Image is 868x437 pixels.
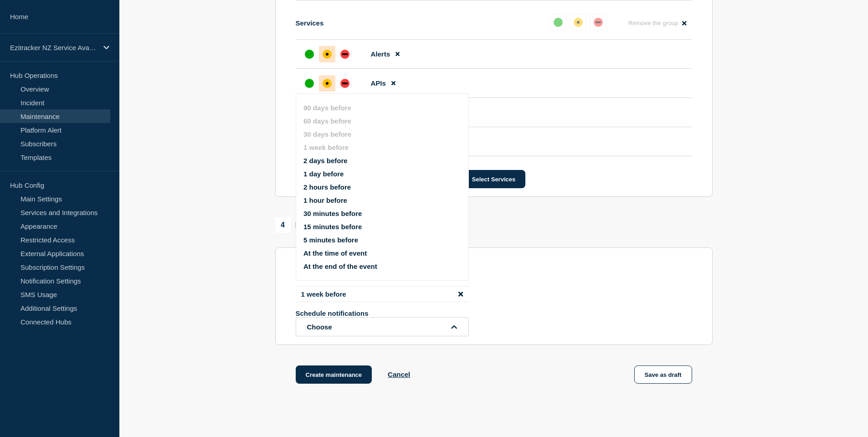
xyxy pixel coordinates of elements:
button: open dropdown [296,317,469,336]
button: Save as draft [634,365,692,384]
p: Schedule notifications [296,309,442,317]
div: down [340,50,349,59]
button: At the time of event [303,249,367,257]
p: Ezitracker NZ Service Availability [10,44,98,51]
button: Select Services [462,170,525,188]
button: Create maintenance [296,365,372,384]
div: down [594,18,603,27]
span: Remove the group [628,20,678,26]
button: 1 week before [303,144,349,151]
div: affected [574,18,583,27]
button: down [590,14,606,31]
button: up [550,14,566,31]
div: up [305,50,314,59]
button: 30 days before [303,130,351,138]
span: Alerts [371,50,390,58]
button: 15 minutes before [303,223,362,231]
button: 2 days before [303,157,348,165]
button: Cancel [388,370,410,378]
button: 1 hour before [303,196,347,204]
div: up [554,18,563,27]
li: 1 week before [296,286,469,302]
div: affected [323,79,332,88]
span: 4 [275,217,291,233]
div: down [340,79,349,88]
div: Notifications [275,217,345,233]
button: At the end of the event [303,262,377,270]
div: up [305,79,314,88]
button: 2 hours before [303,183,351,191]
button: 90 days before [303,104,351,112]
div: affected [323,50,332,59]
button: Remove the group [623,14,692,32]
p: Services [296,19,324,27]
button: 60 days before [303,117,351,125]
button: 30 minutes before [303,210,362,217]
button: affected [570,14,586,31]
span: APIs [371,79,386,87]
button: disable notification 1 week before [458,290,463,298]
button: 1 day before [303,170,344,178]
button: 5 minutes before [303,236,358,244]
